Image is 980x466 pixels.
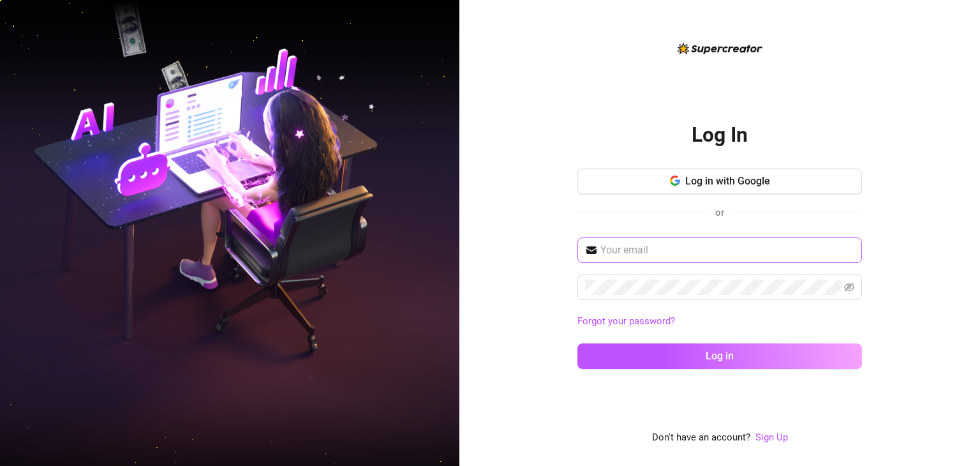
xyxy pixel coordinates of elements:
button: Log in [577,343,862,369]
a: Sign Up [755,430,788,446]
a: Forgot your password? [577,314,862,329]
img: logo-BBDzfeDw.svg [678,43,762,54]
span: or [715,207,724,218]
span: Log in [706,350,734,362]
a: Sign Up [755,432,788,443]
span: eye-invisible [844,282,854,292]
a: Forgot your password? [577,315,675,327]
span: Log in with Google [685,175,770,187]
button: Log in with Google [577,169,862,194]
input: Your email [600,243,854,258]
span: Don't have an account? [652,430,750,446]
h2: Log In [692,122,748,148]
